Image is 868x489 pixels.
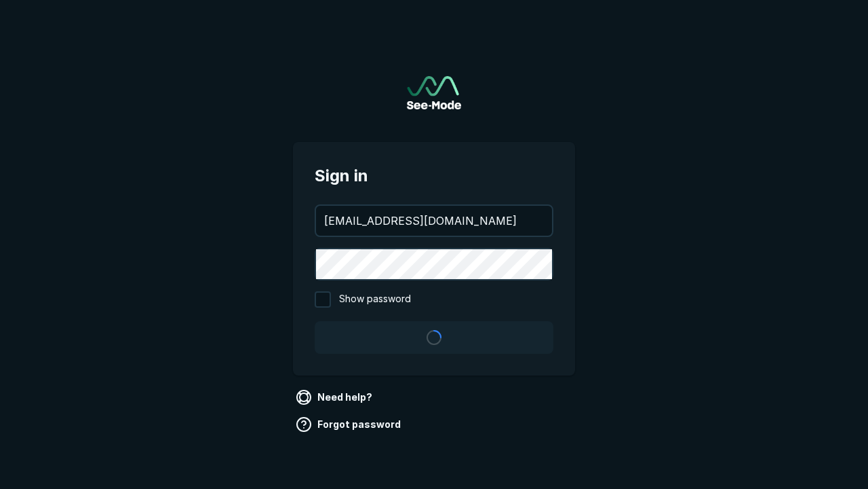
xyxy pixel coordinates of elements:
span: Show password [339,291,411,308]
a: Forgot password [293,414,406,435]
input: your@email.com [316,206,552,236]
a: Go to sign in [407,76,461,109]
img: See-Mode Logo [407,76,461,109]
a: Need help? [293,386,378,408]
span: Sign in [315,164,553,188]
